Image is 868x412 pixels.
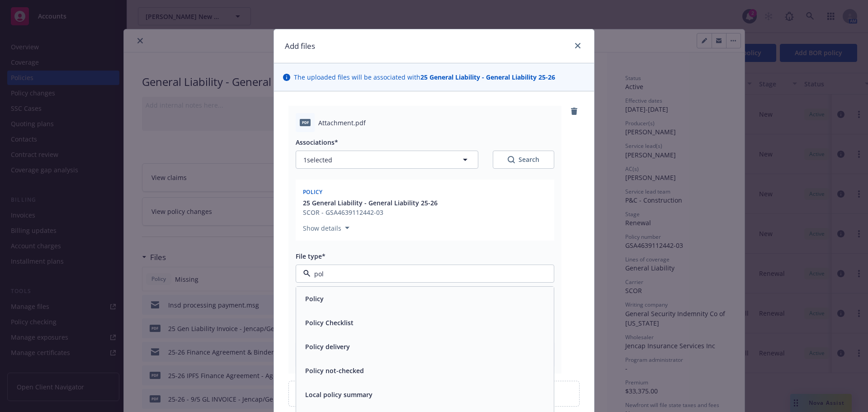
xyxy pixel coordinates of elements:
input: Filter by keyword [311,269,536,279]
div: Upload new files [288,381,580,407]
button: Local policy summary [305,390,373,399]
button: Policy delivery [305,342,350,351]
button: Policy not-checked [305,366,364,375]
button: Policy Checklist [305,318,354,327]
button: Policy [305,294,324,303]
